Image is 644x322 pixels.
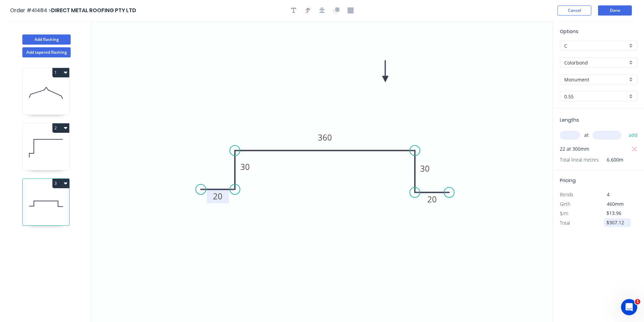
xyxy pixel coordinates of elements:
button: 3 [52,179,69,188]
tspan: 30 [240,161,250,172]
tspan: 30 [420,163,430,174]
button: Cancel [557,5,591,16]
span: Girth [560,201,570,207]
span: 4 [607,191,610,198]
span: Pricing [560,177,576,184]
span: Total lineal metres [560,155,599,165]
span: Lengths [560,117,579,123]
input: Price level [564,42,627,49]
span: Order #41484 > [10,6,51,14]
span: Options [560,28,578,35]
span: 460mm [607,201,624,207]
span: $/m [560,210,568,217]
button: Add flashing [22,34,71,45]
tspan: 360 [318,132,332,143]
iframe: Intercom live chat [621,299,637,315]
input: Colour [564,76,627,83]
button: 2 [52,123,69,133]
span: DIRECT METAL ROOFING PTY LTD [51,6,136,14]
span: 22 at 300mm [560,144,589,154]
input: Material [564,59,627,66]
button: 1 [52,68,69,77]
svg: 0 [91,21,553,322]
span: 6.600m [599,155,623,165]
span: Total [560,220,570,226]
span: Bends [560,191,573,198]
tspan: 20 [213,191,222,202]
input: Thickness [564,93,627,100]
button: Add tapered flashing [22,47,71,57]
tspan: 20 [427,194,437,205]
button: Done [598,5,632,16]
span: 1 [635,299,640,304]
button: add [625,129,641,141]
span: at [584,130,589,140]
